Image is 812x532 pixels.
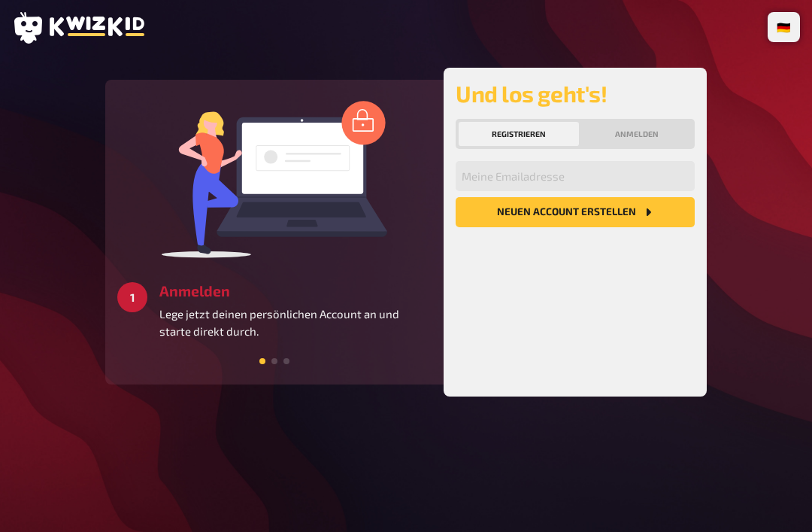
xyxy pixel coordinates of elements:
li: 🇩🇪 [771,15,797,39]
h2: Und los geht's! [456,80,695,107]
img: log in [162,100,387,258]
div: 1 [117,282,147,312]
p: Lege jetzt deinen persönlichen Account an und starte direkt durch. [159,306,432,339]
button: Neuen Account Erstellen [456,197,695,227]
button: Anmelden [582,122,692,146]
button: Registrieren [459,122,579,146]
h3: Anmelden [159,282,432,299]
input: Meine Emailadresse [456,161,695,191]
